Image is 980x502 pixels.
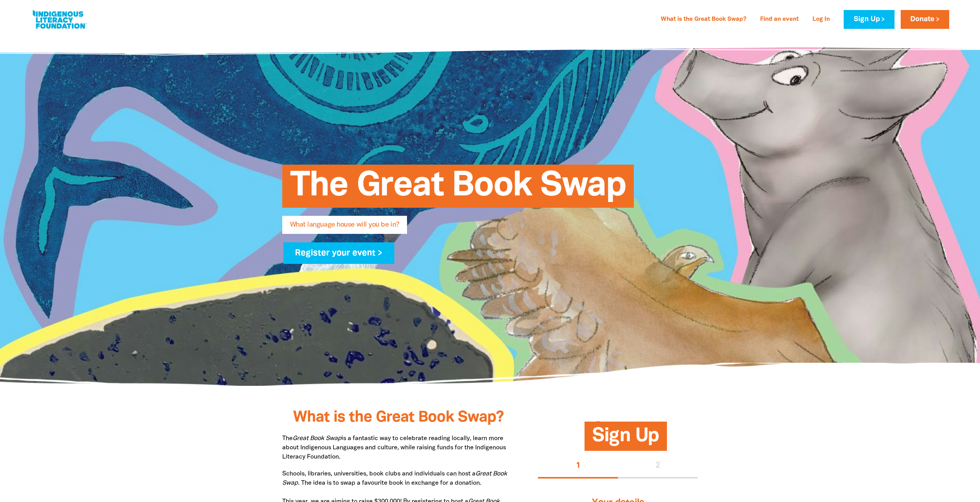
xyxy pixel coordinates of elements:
a: Log In [808,13,834,26]
p: The is a fantastic way to celebrate reading locally, learn more about Indigenous Languages and cu... [282,434,515,462]
a: Donate [901,10,949,29]
em: Great Book Swap [293,436,342,441]
a: Register your event > [283,242,395,264]
button: Stage 1 [538,454,618,479]
span: The Great Book Swap [290,170,626,208]
a: Find an event [756,13,803,26]
a: What is the Great Book Swap? [656,13,751,26]
em: Great Book Swap [282,471,507,486]
span: What is the Great Book Swap? [293,410,504,425]
a: Sign Up [844,10,894,29]
span: What language house will you be in? [290,222,399,234]
span: Sign Up [592,427,659,451]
